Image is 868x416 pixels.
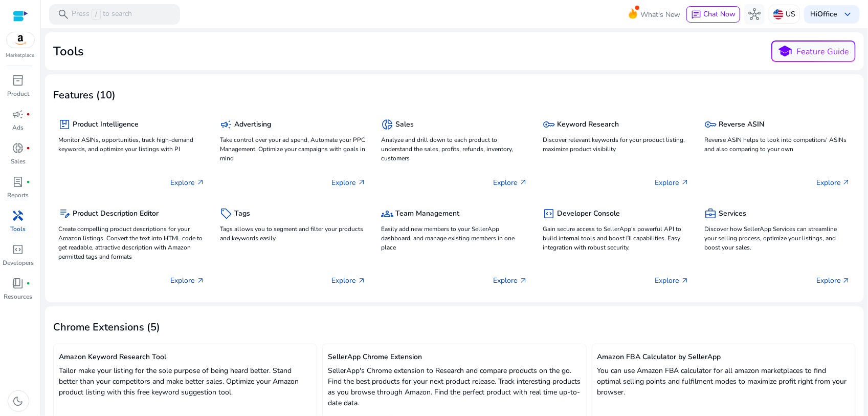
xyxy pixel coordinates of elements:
span: fiber_manual_record [27,281,31,285]
p: Take control over your ad spend, Automate your PPC Management, Optimize your campaigns with goals... [220,135,366,163]
button: hub [744,4,765,25]
span: keyboard_arrow_down [841,8,854,20]
span: key [704,118,717,131]
img: us.svg [773,9,784,19]
span: What's New [640,6,680,24]
h5: Keyword Research [557,120,619,129]
span: dark_mode [12,395,25,407]
span: Chat Now [703,9,736,19]
p: Ads [13,123,24,132]
p: Easily add new members to your SellerApp dashboard, and manage existing members in one place [382,224,528,252]
span: fiber_manual_record [27,180,31,184]
span: campaign [220,118,232,131]
h5: Tags [234,210,250,218]
span: edit_note [58,207,71,220]
h3: Features (10) [53,89,116,101]
p: Explore [816,275,851,286]
p: SellerApp's Chrome extension to Research and compare products on the go. Find the best products f... [328,365,581,408]
p: Tags allows you to segment and filter your products and keywords easily [220,224,366,243]
p: Analyze and drill down to each product to understand the sales, profits, refunds, inventory, cust... [382,135,528,163]
span: arrow_outward [358,178,366,186]
p: Reverse ASIN helps to look into competitors' ASINs and also comparing to your own [704,135,851,154]
p: Tailor make your listing for the sole purpose of being heard better. Stand better than your compe... [59,365,311,398]
span: arrow_outward [681,178,689,186]
h5: Developer Console [557,210,620,218]
h5: Services [719,210,746,218]
p: Resources [4,292,33,301]
span: fiber_manual_record [27,146,31,150]
span: arrow_outward [358,277,366,285]
span: campaign [12,108,25,120]
button: schoolFeature Guide [771,40,856,62]
h2: Tools [53,44,84,59]
p: Explore [493,275,527,286]
p: Product [7,89,29,98]
p: Marketplace [6,52,35,59]
span: arrow_outward [196,277,205,285]
p: Gain secure access to SellerApp's powerful API to build internal tools and boost BI capabilities.... [543,224,689,252]
h5: Amazon Keyword Research Tool [59,353,311,362]
h3: Chrome Extensions (5) [53,321,160,334]
p: Feature Guide [797,46,850,58]
h5: Product Description Editor [73,210,159,218]
p: Explore [655,275,689,286]
span: donut_small [12,142,25,154]
span: book_4 [12,277,25,289]
p: Create compelling product descriptions for your Amazon listings. Convert the text into HTML code ... [58,224,205,261]
span: key [543,118,555,131]
span: lab_profile [12,176,25,188]
span: code_blocks [12,243,25,256]
span: package [58,118,71,131]
span: arrow_outward [842,178,851,186]
h5: Amazon FBA Calculator by SellerApp [597,353,850,362]
h5: SellerApp Chrome Extension [328,353,581,362]
p: Developers [3,258,34,267]
p: Explore [655,177,689,188]
span: fiber_manual_record [27,112,31,116]
span: handyman [12,210,25,222]
p: Explore [170,275,205,286]
span: arrow_outward [842,277,851,285]
h5: Product Intelligence [73,120,139,129]
h5: Advertising [234,120,271,129]
p: Monitor ASINs, opportunities, track high-demand keywords, and optimize your listings with PI [58,135,205,154]
p: Discover relevant keywords for your product listing, maximize product visibility [543,135,689,154]
button: chatChat Now [686,6,740,23]
span: inventory_2 [12,74,25,87]
p: Explore [332,275,366,286]
span: arrow_outward [196,178,205,186]
p: Tools [11,224,26,234]
h5: Reverse ASIN [719,120,764,129]
h5: Team Management [396,210,460,218]
p: You can use Amazon FBA calculator for all amazon marketplaces to find optimal selling points and ... [597,365,850,398]
p: Hi [810,11,837,18]
span: arrow_outward [681,277,689,285]
span: sell [220,207,232,220]
p: Discover how SellerApp Services can streamline your selling process, optimize your listings, and ... [704,224,851,252]
span: chat [691,10,701,20]
span: search [57,8,70,20]
p: Explore [332,177,366,188]
p: Sales [11,157,26,166]
span: groups [382,207,394,220]
span: arrow_outward [519,178,527,186]
span: / [92,9,101,20]
b: Office [817,9,837,19]
p: Explore [493,177,527,188]
img: amazon.svg [7,32,34,48]
span: code_blocks [543,207,555,220]
span: hub [748,8,761,20]
p: Press to search [72,9,132,20]
span: arrow_outward [519,277,527,285]
p: US [786,5,795,23]
h5: Sales [396,120,414,129]
span: business_center [704,207,717,220]
span: donut_small [382,118,394,131]
p: Explore [816,177,851,188]
p: Reports [8,191,29,200]
span: school [778,44,793,59]
p: Explore [170,177,205,188]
